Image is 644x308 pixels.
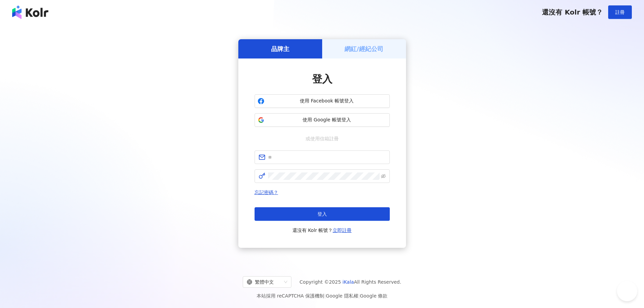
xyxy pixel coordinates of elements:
[381,174,386,179] span: eye-invisible
[12,5,48,19] img: logo
[255,94,390,108] button: 使用 Facebook 帳號登入
[267,98,387,104] span: 使用 Facebook 帳號登入
[300,278,401,286] span: Copyright © 2025 All Rights Reserved.
[617,281,637,301] iframe: Help Scout Beacon - Open
[608,5,632,19] button: 註冊
[312,73,332,85] span: 登入
[360,293,387,299] a: Google 條款
[247,277,281,287] div: 繁體中文
[255,113,390,127] button: 使用 Google 帳號登入
[358,293,360,299] span: |
[344,45,383,53] h5: 網紅/經紀公司
[324,293,326,299] span: |
[301,135,343,142] span: 或使用信箱註冊
[267,117,387,123] span: 使用 Google 帳號登入
[292,226,352,234] span: 還沒有 Kolr 帳號？
[255,190,278,195] a: 忘記密碼？
[255,207,390,221] button: 登入
[257,292,387,300] span: 本站採用 reCAPTCHA 保護機制
[317,211,327,217] span: 登入
[542,8,603,16] span: 還沒有 Kolr 帳號？
[326,293,358,299] a: Google 隱私權
[615,9,625,15] span: 註冊
[271,45,289,53] h5: 品牌主
[342,279,354,285] a: iKala
[333,228,352,233] a: 立即註冊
